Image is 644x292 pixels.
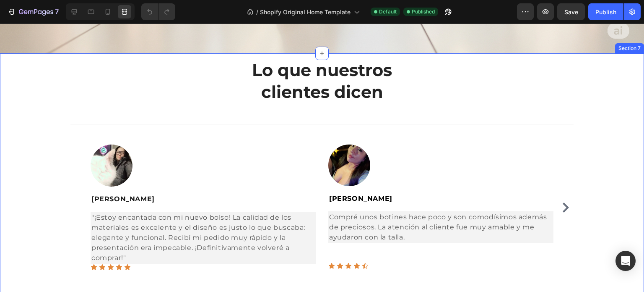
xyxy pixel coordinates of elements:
[329,171,392,179] strong: [PERSON_NAME]
[615,251,636,271] div: Open Intercom Messenger
[3,3,62,20] button: 7
[260,8,351,16] span: Shopify Original Home Template
[595,8,616,16] div: Publish
[412,8,435,16] span: Published
[70,35,574,80] h2: clientes dicen
[557,3,585,20] button: Save
[328,121,370,163] img: Alt Image
[91,171,155,179] strong: [PERSON_NAME]
[91,121,132,163] img: Alt Image
[55,7,59,17] p: 7
[564,8,578,16] span: Save
[252,36,392,57] strong: Lo que nuestros
[329,189,553,219] p: Compré unos botines hace poco y son comodísimos además de preciosos. La atención al cliente fue m...
[379,8,397,16] span: Default
[617,21,642,29] div: Section 7
[588,3,623,20] button: Publish
[91,189,315,239] p: "¡Estoy encantada con mi nuevo bolso! La calidad de los materiales es excelente y el diseño es ju...
[256,8,258,16] span: /
[559,177,572,191] button: Carousel Next Arrow
[141,3,175,20] div: Undo/Redo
